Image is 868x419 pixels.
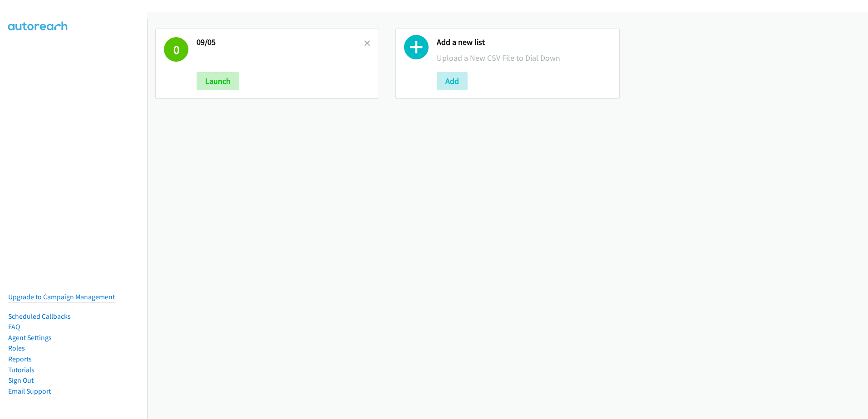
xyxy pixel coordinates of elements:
[8,355,32,363] a: Reports
[8,322,20,331] a: FAQ
[8,333,52,342] a: Agent Settings
[437,37,611,48] h2: Add a new list
[8,365,35,374] a: Tutorials
[437,72,468,90] button: Add
[164,37,188,62] h1: 0
[8,344,25,352] a: Roles
[8,292,115,301] a: Upgrade to Campaign Management
[437,52,611,64] p: Upload a New CSV File to Dial Down
[197,72,239,90] button: Launch
[8,312,71,321] a: Scheduled Callbacks
[8,387,51,395] a: Email Support
[197,37,364,48] h2: 09/05
[8,376,34,385] a: Sign Out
